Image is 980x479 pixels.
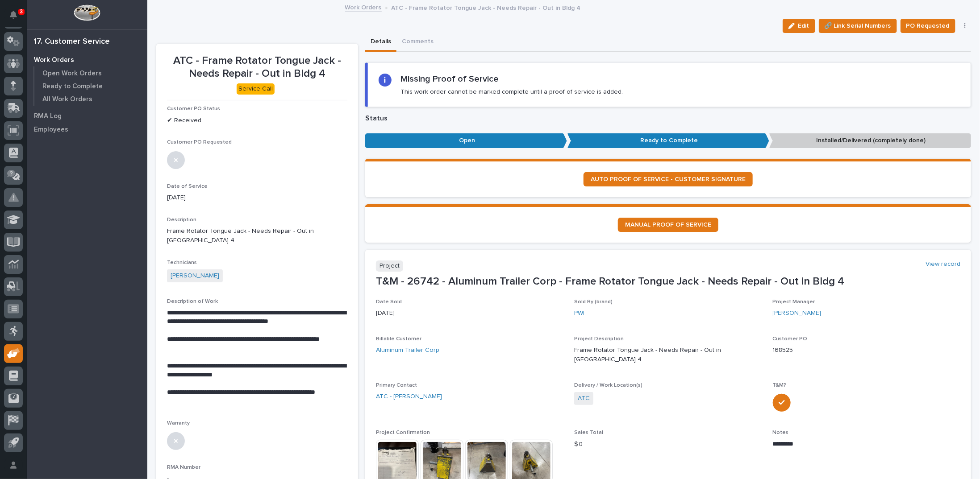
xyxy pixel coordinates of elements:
span: T&M? [773,383,787,388]
button: Comments [396,33,439,52]
img: Workspace Logo [74,4,100,21]
p: All Work Orders [42,95,92,103]
span: PO Requested [906,21,950,31]
span: Date of Service [167,184,208,189]
span: Billable Customer [376,336,421,342]
p: 168525 [773,346,960,355]
span: Notes [773,430,789,435]
p: This work order cannot be marked complete until a proof of service is added. [400,88,623,96]
button: Edit [783,19,815,33]
p: [DATE] [167,193,347,202]
span: Sales Total [574,430,603,435]
a: Employees [27,123,147,136]
span: Edit [798,22,809,30]
span: RMA Number [167,465,200,470]
p: Status [365,114,971,123]
span: Sold By (brand) [574,299,613,305]
p: RMA Log [34,112,62,120]
a: PWI [574,309,584,318]
a: All Work Orders [34,93,147,105]
p: Ready to Complete [567,133,769,148]
p: Open [365,133,567,148]
p: ATC - Frame Rotator Tongue Jack - Needs Repair - Out in Bldg 4 [167,54,347,80]
p: Frame Rotator Tongue Jack - Needs Repair - Out in [GEOGRAPHIC_DATA] 4 [167,227,347,245]
a: [PERSON_NAME] [171,271,219,281]
span: Date Sold [376,299,402,305]
span: Delivery / Work Location(s) [574,383,642,388]
button: Details [365,33,396,52]
p: T&M - 26742 - Aluminum Trailer Corp - Frame Rotator Tongue Jack - Needs Repair - Out in Bldg 4 [376,275,960,288]
a: Work Orders [27,53,147,66]
span: AUTO PROOF OF SERVICE - CUSTOMER SIGNATURE [591,176,746,182]
p: Ready to Complete [42,83,103,91]
div: 17. Customer Service [34,37,110,47]
button: Notifications [4,5,23,24]
div: Notifications3 [11,11,23,25]
a: ATC [578,394,590,403]
span: Warranty [167,421,190,426]
span: Customer PO Requested [167,140,232,145]
h2: Missing Proof of Service [400,74,499,84]
span: Customer PO Status [167,106,220,111]
span: Project Description [574,336,624,342]
p: Work Orders [34,56,74,64]
span: Project Manager [773,299,815,305]
a: Aluminum Trailer Corp [376,346,439,355]
span: Customer PO [773,336,808,342]
p: Frame Rotator Tongue Jack - Needs Repair - Out in [GEOGRAPHIC_DATA] 4 [574,346,762,364]
span: Primary Contact [376,383,417,388]
p: ATC - Frame Rotator Tongue Jack - Needs Repair - Out in Bldg 4 [392,2,581,12]
div: Service Call [237,83,275,95]
a: AUTO PROOF OF SERVICE - CUSTOMER SIGNATURE [584,172,753,186]
p: 3 [20,8,23,15]
p: ✔ Received [167,116,347,125]
a: View record [926,260,960,268]
p: [DATE] [376,309,563,318]
a: Open Work Orders [34,67,147,79]
a: ATC - [PERSON_NAME] [376,392,442,401]
a: MANUAL PROOF OF SERVICE [618,218,718,232]
p: Employees [34,126,68,134]
span: Description [167,217,196,223]
a: [PERSON_NAME] [773,309,822,318]
p: Installed/Delivered (completely done) [769,133,971,148]
button: 🔗 Link Serial Numbers [819,19,897,33]
button: PO Requested [901,19,955,33]
p: $ 0 [574,440,762,449]
span: Project Confirmation [376,430,430,435]
a: Work Orders [345,2,382,12]
p: Project [376,260,403,272]
span: MANUAL PROOF OF SERVICE [625,222,711,228]
span: Description of Work [167,299,218,304]
a: RMA Log [27,109,147,123]
span: 🔗 Link Serial Numbers [825,21,891,31]
span: Technicians [167,260,197,265]
p: Open Work Orders [42,70,102,78]
a: Ready to Complete [34,80,147,92]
